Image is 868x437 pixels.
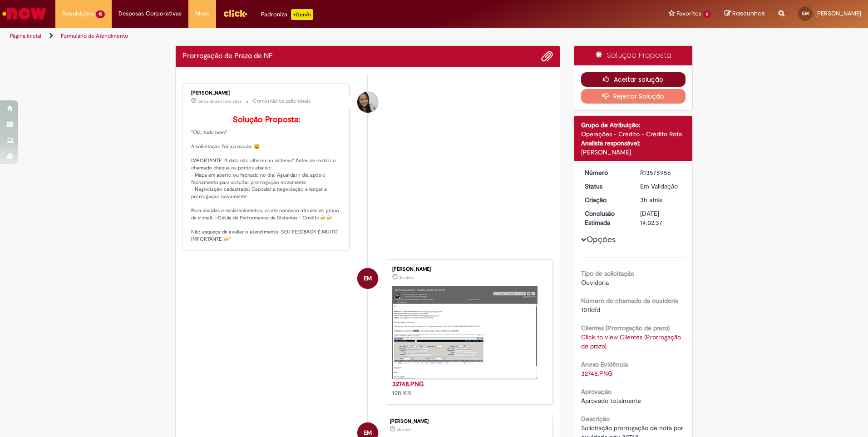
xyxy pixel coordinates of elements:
[725,10,765,18] a: Rascunhos
[182,52,273,60] h2: Prorrogação de Prazo de NF Histórico de tíquete
[732,9,765,18] span: Rascunhos
[62,9,94,18] span: Requisições
[581,269,634,278] b: Tipo de solicitação
[578,168,634,177] dt: Número
[191,115,342,243] p: "Olá, tudo bem? A solicitação foi aprovada. 😀 IMPORTANTE: A data não alterou no sistema? Antes de...
[198,99,242,104] span: cerca de uma hora atrás
[581,387,612,396] b: Aprovação
[581,120,686,129] div: Grupo de Atribuição:
[640,168,682,177] div: R13575956
[703,10,711,18] span: 6
[640,209,682,227] div: [DATE] 14:02:37
[390,419,548,424] div: [PERSON_NAME]
[581,139,686,148] div: Analista responsável:
[397,427,411,432] span: 3h atrás
[581,415,610,423] b: Descrição
[7,28,572,45] ul: Trilhas de página
[578,209,634,227] dt: Conclusão Estimada
[581,306,600,314] span: 101fdfd
[581,278,609,287] span: Ouvidoria
[61,32,128,40] a: Formulário de Atendimento
[578,182,634,191] dt: Status
[118,9,182,18] span: Despesas Corporativas
[191,90,342,96] div: [PERSON_NAME]
[357,92,378,113] div: Valeria Maria Da Conceicao
[392,380,424,388] a: 32748.PNG
[802,10,809,16] span: EM
[195,9,209,18] span: More
[357,268,378,289] div: Eric Ricardo Nunes Montebello
[640,196,662,204] time: 29/09/2025 11:02:33
[640,195,682,204] div: 29/09/2025 11:02:33
[640,196,662,204] span: 3h atrás
[581,297,678,305] b: Número do chamado da ouvidoria
[233,114,300,125] b: Solução Proposta:
[581,333,681,350] a: Click to view Clientes (Prorrogação de prazo)
[578,195,634,204] dt: Criação
[96,10,105,18] span: 15
[291,9,313,20] p: +GenAi
[364,268,372,289] span: EM
[676,9,701,18] span: Favoritos
[10,32,41,40] a: Página inicial
[581,397,641,405] span: Aprovado totalmente
[640,182,682,191] div: Em Validação
[399,275,414,280] time: 29/09/2025 11:02:14
[581,360,628,368] b: Anexo Evidência
[198,99,242,104] time: 29/09/2025 12:53:18
[581,72,686,87] button: Aceitar solução
[399,275,414,280] span: 3h atrás
[574,46,693,65] div: Solução Proposta
[815,10,861,17] span: [PERSON_NAME]
[581,89,686,104] button: Rejeitar Solução
[581,369,612,377] a: Download de 32748.PNG
[223,6,247,20] img: click_logo_yellow_360x200.png
[392,379,543,397] div: 128 KB
[541,50,553,62] button: Adicionar anexos
[261,9,313,20] div: Padroniza
[397,427,411,432] time: 29/09/2025 11:02:33
[392,267,543,272] div: [PERSON_NAME]
[1,5,48,23] img: ServiceNow
[581,324,670,332] b: Clientes (Prorrogação de prazo)
[581,148,686,157] div: [PERSON_NAME]
[581,129,686,139] div: Operações - Crédito - Crédito Rota
[253,97,311,105] small: Comentários adicionais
